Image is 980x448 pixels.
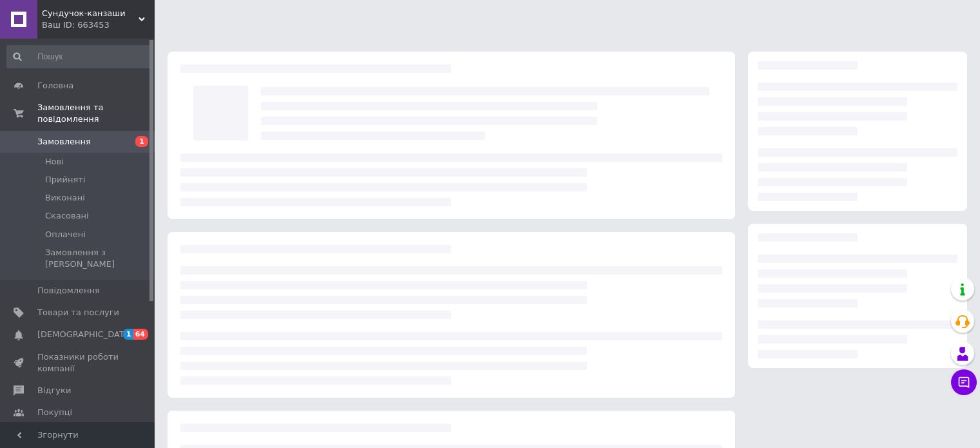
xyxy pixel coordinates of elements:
input: Пошук [6,45,152,68]
span: Покупці [37,407,72,418]
span: Товари та послуги [37,307,119,318]
span: Сундучок-канзаши [42,8,139,19]
span: Скасовані [45,210,89,222]
span: 1 [135,136,148,147]
span: Відгуки [37,385,71,396]
span: Прийняті [45,174,85,186]
div: Ваш ID: 663453 [42,19,155,31]
span: Виконані [45,192,85,204]
span: 64 [133,329,148,340]
span: Нові [45,156,64,168]
span: 1 [123,329,133,340]
span: Замовлення та повідомлення [37,102,155,125]
span: Замовлення [37,136,91,148]
span: Повідомлення [37,285,100,297]
span: Показники роботи компанії [37,351,119,375]
button: Чат з покупцем [951,369,977,395]
span: Замовлення з [PERSON_NAME] [45,247,151,270]
span: Головна [37,80,73,92]
span: Оплачені [45,229,86,240]
span: [DEMOGRAPHIC_DATA] [37,329,133,340]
